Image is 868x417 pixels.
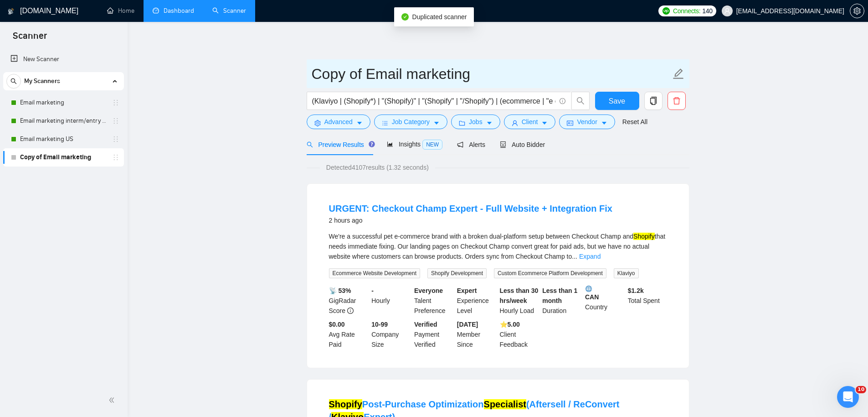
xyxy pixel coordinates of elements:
span: ... [572,253,577,260]
li: New Scanner [3,50,124,68]
div: Payment Verified [412,319,455,349]
button: search [571,92,590,110]
span: delete [668,97,685,105]
span: Auto Bidder [500,141,545,148]
span: search [307,141,313,148]
button: setting [850,4,864,18]
span: double-left [108,396,118,405]
b: - [371,287,374,294]
span: Shopify Development [427,268,487,278]
span: NEW [422,140,442,150]
div: GigRadar Score [327,286,370,316]
div: Experience Level [455,286,498,316]
div: 2 hours ago [329,215,612,226]
span: setting [314,120,321,126]
span: robot [500,141,506,148]
span: 140 [702,6,712,16]
button: userClientcaret-down [504,115,556,129]
button: folderJobscaret-down [451,115,500,129]
span: bars [382,120,388,126]
div: We're a successful pet e-commerce brand with a broken dual-platform setup between Checkout Champ ... [329,231,667,261]
div: Duration [540,286,583,316]
span: user [512,120,518,126]
mark: Specialist [484,399,526,409]
span: Jobs [469,117,483,127]
mark: Shopify [329,399,362,409]
button: search [6,74,21,89]
b: [DATE] [457,321,478,328]
span: caret-down [433,120,440,126]
button: delete [668,92,686,110]
span: area-chart [387,141,393,147]
button: Save [595,92,639,110]
b: 10-99 [371,321,388,328]
span: search [572,97,589,105]
a: Reset All [622,117,647,127]
button: copy [644,92,663,110]
div: Hourly Load [498,286,541,316]
span: Job Category [392,117,430,127]
b: Everyone [414,287,443,294]
span: caret-down [601,120,607,126]
a: Email marketing US [20,130,107,148]
div: Tooltip anchor [368,140,376,148]
b: Expert [457,287,477,294]
input: Search Freelance Jobs... [312,95,555,107]
span: Klaviyo [614,268,639,278]
span: Alerts [457,141,485,148]
div: Country [583,286,626,316]
span: Scanner [5,29,54,48]
a: Email marketing [20,94,107,112]
b: CAN [585,286,624,301]
span: holder [112,136,119,143]
b: $0.00 [329,321,345,328]
span: Preview Results [307,141,372,148]
a: homeHome [107,7,134,15]
span: setting [850,7,864,15]
img: upwork-logo.png [663,7,670,15]
span: Advanced [324,117,353,127]
span: Insights [387,141,442,148]
span: search [7,78,21,84]
span: Save [609,95,625,107]
span: idcard [567,120,573,126]
span: My Scanners [24,72,60,90]
span: Connects: [673,6,700,16]
a: Copy of Email marketing [20,148,107,167]
b: Less than 1 month [542,287,577,304]
b: ⭐️ 5.00 [500,321,520,328]
a: New Scanner [10,50,117,68]
div: Company Size [370,319,412,349]
span: Duplicated scanner [412,13,467,21]
a: Email marketing interm/entry level [20,112,107,130]
button: settingAdvancedcaret-down [307,115,370,129]
div: Hourly [370,286,412,316]
img: 🌐 [586,286,592,292]
div: Avg Rate Paid [327,319,370,349]
span: Custom Ecommerce Platform Development [494,268,606,278]
button: idcardVendorcaret-down [559,115,615,129]
a: dashboardDashboard [153,7,194,15]
div: Client Feedback [498,319,541,349]
span: Vendor [577,117,597,127]
span: Client [522,117,538,127]
b: $ 1.2k [628,287,644,294]
span: holder [112,154,119,161]
a: setting [850,7,864,15]
a: Expand [579,253,601,260]
span: 10 [856,386,866,393]
span: copy [645,97,662,105]
b: Less than 30 hrs/week [500,287,539,304]
a: searchScanner [212,7,246,15]
span: caret-down [356,120,363,126]
span: info-circle [347,308,354,314]
a: URGENT: Checkout Champ Expert - Full Website + Integration Fix [329,203,612,214]
div: Total Spent [626,286,669,316]
span: holder [112,117,119,125]
span: info-circle [560,98,565,104]
input: Scanner name... [312,63,671,85]
b: 📡 53% [329,287,351,294]
span: user [724,8,730,14]
span: check-circle [401,13,409,21]
span: notification [457,141,463,148]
